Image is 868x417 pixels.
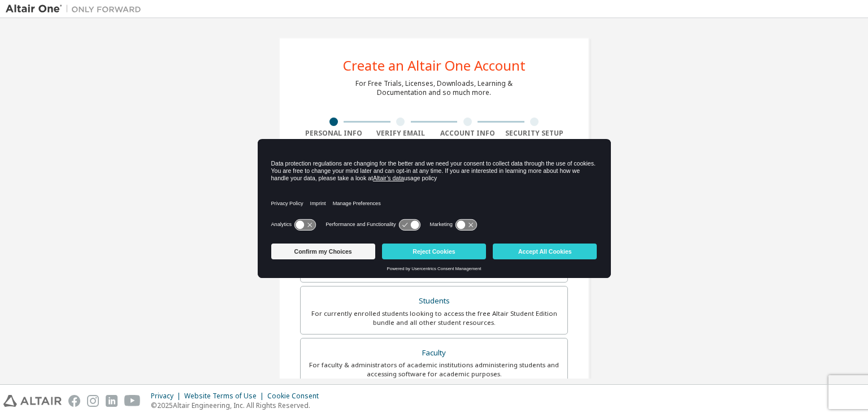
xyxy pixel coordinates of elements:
[184,392,267,401] div: Website Terms of Use
[151,392,184,401] div: Privacy
[68,395,80,407] img: facebook.svg
[3,395,62,407] img: altair_logo.svg
[343,59,526,72] div: Create an Altair One Account
[106,395,118,407] img: linkedin.svg
[307,309,561,327] div: For currently enrolled students looking to access the free Altair Student Edition bundle and all ...
[267,392,325,401] div: Cookie Consent
[501,129,568,138] div: Security Setup
[307,345,561,361] div: Faculty
[124,395,141,407] img: youtube.svg
[307,293,561,309] div: Students
[300,129,367,138] div: Personal Info
[434,129,501,138] div: Account Info
[307,360,561,379] div: For faculty & administrators of academic institutions administering students and accessing softwa...
[6,3,147,15] img: Altair One
[151,401,325,410] p: © 2025 Altair Engineering, Inc. All Rights Reserved.
[367,129,435,138] div: Verify Email
[87,395,99,407] img: instagram.svg
[355,79,513,97] div: For Free Trials, Licenses, Downloads, Learning & Documentation and so much more.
